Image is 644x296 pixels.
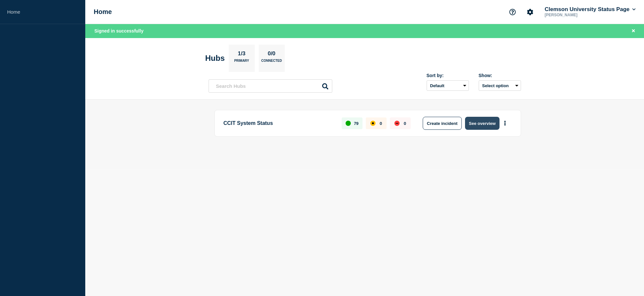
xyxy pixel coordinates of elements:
p: Primary [234,59,249,66]
button: More actions [501,117,509,129]
input: Search Hubs [209,79,332,93]
p: 79 [354,121,358,126]
p: 0 [404,121,406,126]
select: Sort by [427,80,469,91]
button: Create incident [423,117,462,130]
p: 1/3 [235,50,248,59]
div: up [346,121,351,126]
h2: Hubs [205,54,225,63]
p: 0/0 [265,50,278,59]
button: Select option [479,80,521,91]
button: Support [506,5,519,19]
p: [PERSON_NAME] [543,13,611,17]
span: Signed in successfully [94,28,144,34]
button: See overview [465,117,500,130]
div: Show: [479,73,521,78]
div: down [394,121,400,126]
p: Connected [261,59,282,66]
div: affected [370,121,376,126]
button: Clemson University Status Page [543,6,637,13]
button: Account settings [523,5,537,19]
p: CCIT System Status [224,117,335,130]
div: Sort by: [427,73,469,78]
h1: Home [94,8,112,16]
button: Close banner [629,27,637,35]
p: 0 [380,121,382,126]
